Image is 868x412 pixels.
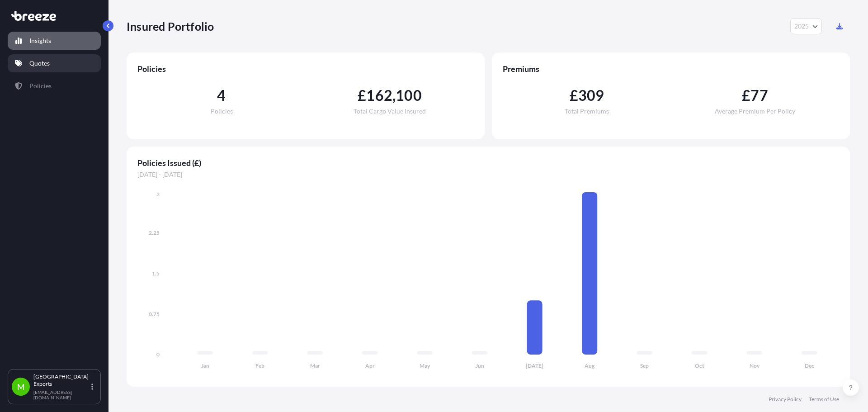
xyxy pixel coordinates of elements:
[149,229,160,236] tspan: 2.25
[29,59,50,68] p: Quotes
[695,362,704,369] tspan: Oct
[366,88,392,103] span: 162
[742,88,750,103] span: £
[201,362,209,369] tspan: Jan
[17,382,25,391] span: M
[255,362,264,369] tspan: Feb
[211,108,233,114] span: Policies
[805,362,814,369] tspan: Dec
[578,88,604,103] span: 309
[8,32,101,50] a: Insights
[152,270,160,277] tspan: 1.5
[715,108,795,114] span: Average Premium Per Policy
[156,351,160,358] tspan: 0
[310,362,320,369] tspan: Mar
[750,88,768,103] span: 77
[217,88,226,103] span: 4
[29,81,52,90] p: Policies
[33,389,90,400] p: [EMAIL_ADDRESS][DOMAIN_NAME]
[137,170,839,179] span: [DATE] - [DATE]
[585,362,595,369] tspan: Aug
[565,108,609,114] span: Total Premiums
[127,19,214,33] p: Insured Portfolio
[358,88,366,103] span: £
[156,191,160,198] tspan: 3
[137,63,474,74] span: Policies
[420,362,430,369] tspan: May
[137,157,839,168] span: Policies Issued (£)
[33,373,90,388] p: [GEOGRAPHIC_DATA] Exports
[365,362,375,369] tspan: Apr
[354,108,426,114] span: Total Cargo Value Insured
[8,54,101,72] a: Quotes
[8,77,101,95] a: Policies
[794,22,809,31] span: 2025
[29,36,51,45] p: Insights
[503,63,839,74] span: Premiums
[769,396,802,403] a: Privacy Policy
[149,311,160,317] tspan: 0.75
[526,362,543,369] tspan: [DATE]
[750,362,760,369] tspan: Nov
[392,88,396,103] span: ,
[570,88,578,103] span: £
[396,88,422,103] span: 100
[640,362,649,369] tspan: Sep
[790,18,822,34] button: Year Selector
[476,362,484,369] tspan: Jun
[809,396,839,403] a: Terms of Use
